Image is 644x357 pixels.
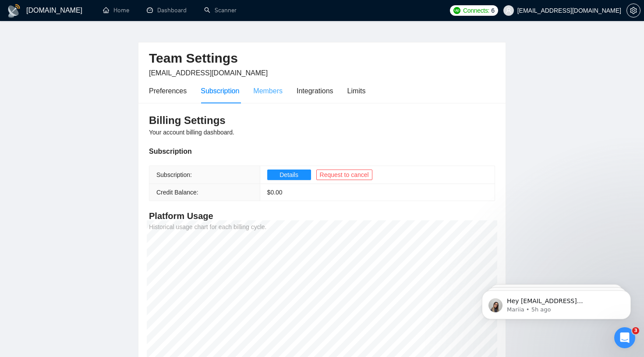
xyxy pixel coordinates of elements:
[320,170,369,180] span: Request to cancel
[103,7,129,14] a: homeHome
[632,327,639,334] span: 3
[297,85,333,96] div: Integrations
[149,210,495,222] h4: Platform Usage
[469,272,644,333] iframe: Intercom notifications message
[267,170,311,180] button: Details
[316,170,372,180] button: Request to cancel
[149,85,187,96] div: Preferences
[453,7,460,14] img: upwork-logo.png
[491,6,495,15] span: 6
[253,85,283,96] div: Members
[156,189,198,196] span: Credit Balance:
[149,49,495,67] h2: Team Settings
[280,170,298,180] span: Details
[149,113,495,127] h3: Billing Settings
[627,7,640,14] span: setting
[149,69,268,77] span: [EMAIL_ADDRESS][DOMAIN_NAME]
[149,146,495,157] div: Subscription
[204,7,237,14] a: searchScanner
[156,171,192,178] span: Subscription:
[463,6,489,15] span: Connects:
[267,189,283,196] span: $ 0.00
[201,85,239,96] div: Subscription
[614,327,635,348] iframe: Intercom live chat
[147,7,187,14] a: dashboardDashboard
[149,129,234,136] span: Your account billing dashboard.
[506,7,512,14] span: user
[626,7,640,14] a: setting
[347,85,366,96] div: Limits
[7,4,21,18] img: logo
[626,4,640,18] button: setting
